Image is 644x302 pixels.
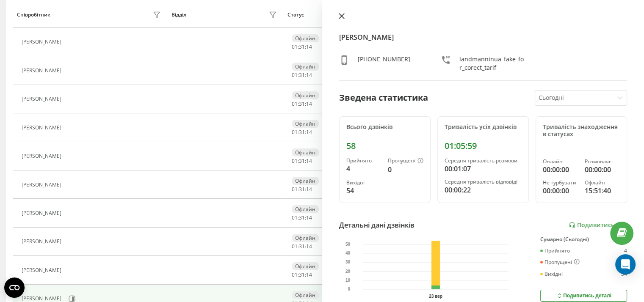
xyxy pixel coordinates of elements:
[569,222,627,229] a: Подивитись звіт
[17,12,50,18] div: Співробітник
[287,12,304,18] div: Статус
[388,158,423,165] div: Пропущені
[292,187,312,192] div: : :
[585,159,620,165] div: Розмовляє
[292,72,312,78] div: : :
[292,271,298,278] span: 01
[292,215,312,221] div: : :
[345,251,351,255] text: 40
[22,68,64,74] div: [PERSON_NAME]
[543,186,578,196] div: 00:00:00
[346,124,423,131] div: Всього дзвінків
[292,71,298,79] span: 01
[171,12,186,18] div: Відділ
[292,129,312,135] div: : :
[306,214,312,221] span: 14
[22,267,64,273] div: [PERSON_NAME]
[306,43,312,50] span: 14
[299,271,305,278] span: 31
[292,291,319,299] div: Офлайн
[459,55,525,72] div: landmanninua_fake_for_corect_tarif
[292,129,298,136] span: 01
[306,157,312,165] span: 14
[292,91,319,99] div: Офлайн
[345,242,351,247] text: 50
[339,220,415,230] div: Детальні дані дзвінків
[306,271,312,278] span: 14
[22,96,64,102] div: [PERSON_NAME]
[445,185,522,195] div: 00:00:22
[299,43,305,50] span: 31
[292,157,298,165] span: 01
[292,43,298,50] span: 01
[540,271,563,277] div: Вихідні
[299,71,305,79] span: 31
[292,214,298,221] span: 01
[292,177,319,185] div: Офлайн
[543,165,578,175] div: 00:00:00
[306,100,312,107] span: 14
[292,272,312,278] div: : :
[22,210,64,216] div: [PERSON_NAME]
[345,260,351,265] text: 30
[540,248,570,254] div: Прийнято
[445,179,522,185] div: Середня тривалість відповіді
[556,292,611,299] div: Подивитись деталі
[540,259,580,266] div: Пропущені
[346,141,423,151] div: 58
[429,294,442,299] text: 23 вер
[540,290,627,302] button: Подивитись деталі
[543,180,578,186] div: Не турбувати
[346,164,381,174] div: 4
[445,141,522,151] div: 01:05:59
[348,287,350,292] text: 0
[22,153,64,159] div: [PERSON_NAME]
[22,239,64,244] div: [PERSON_NAME]
[306,71,312,79] span: 14
[445,158,522,164] div: Середня тривалість розмови
[299,100,305,107] span: 31
[292,63,319,71] div: Офлайн
[346,158,381,164] div: Прийнято
[345,278,351,283] text: 10
[299,243,305,250] span: 31
[299,157,305,165] span: 31
[585,186,620,196] div: 15:51:40
[292,101,312,107] div: : :
[585,165,620,175] div: 00:00:00
[306,129,312,136] span: 14
[358,55,410,72] div: [PHONE_NUMBER]
[543,159,578,165] div: Онлайн
[292,34,319,42] div: Офлайн
[388,165,423,175] div: 0
[292,244,312,250] div: : :
[292,100,298,107] span: 01
[585,180,620,186] div: Офлайн
[292,44,312,50] div: : :
[22,125,64,131] div: [PERSON_NAME]
[22,182,64,188] div: [PERSON_NAME]
[346,180,381,186] div: Вихідні
[292,158,312,164] div: : :
[299,186,305,193] span: 31
[346,186,381,196] div: 54
[22,296,64,302] div: [PERSON_NAME]
[615,254,636,275] div: Open Intercom Messenger
[445,124,522,131] div: Тривалість усіх дзвінків
[292,186,298,193] span: 01
[621,271,627,277] div: 54
[543,124,620,138] div: Тривалість знаходження в статусах
[4,277,25,298] button: Open CMP widget
[306,186,312,193] span: 14
[299,214,305,221] span: 31
[292,205,319,213] div: Офлайн
[306,243,312,250] span: 14
[292,243,298,250] span: 01
[22,39,64,45] div: [PERSON_NAME]
[345,269,351,274] text: 20
[292,262,319,270] div: Офлайн
[445,164,522,174] div: 00:01:07
[624,248,627,254] div: 4
[292,120,319,128] div: Офлайн
[292,148,319,156] div: Офлайн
